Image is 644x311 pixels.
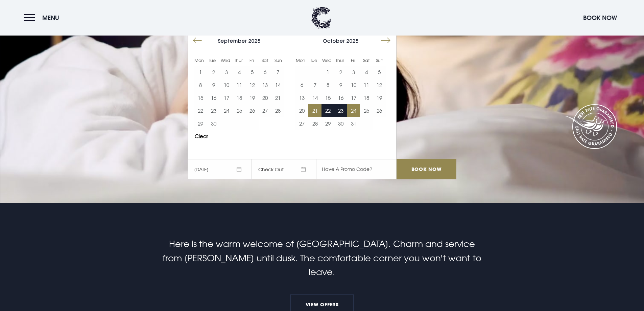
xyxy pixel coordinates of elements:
[347,66,360,79] button: 3
[321,104,334,117] button: 22
[220,91,233,104] button: 17
[233,79,246,91] td: Choose Thursday, September 11, 2025 as your end date.
[271,66,284,79] td: Choose Sunday, September 7, 2025 as your end date.
[220,79,233,91] button: 10
[334,66,347,79] button: 2
[207,117,220,130] td: Choose Tuesday, September 30, 2025 as your end date.
[271,66,284,79] button: 7
[347,104,360,117] td: Choose Friday, October 24, 2025 as your end date.
[246,104,259,117] td: Choose Friday, September 26, 2025 as your end date.
[334,79,347,91] td: Choose Thursday, October 9, 2025 as your end date.
[207,104,220,117] td: Choose Tuesday, September 23, 2025 as your end date.
[334,104,347,117] td: Choose Thursday, October 23, 2025 as your end date.
[259,104,271,117] button: 27
[233,79,246,91] button: 11
[246,91,259,104] td: Choose Friday, September 19, 2025 as your end date.
[373,66,386,79] td: Choose Sunday, October 5, 2025 as your end date.
[246,104,259,117] button: 26
[161,237,483,279] p: Here is the warm welcome of [GEOGRAPHIC_DATA]. Charm and service from [PERSON_NAME] until dusk. T...
[295,91,308,104] button: 13
[308,91,321,104] td: Choose Tuesday, October 14, 2025 as your end date.
[334,104,347,117] button: 23
[360,91,373,104] button: 18
[220,79,233,91] td: Choose Wednesday, September 10, 2025 as your end date.
[194,104,207,117] td: Choose Monday, September 22, 2025 as your end date.
[233,66,246,79] td: Choose Thursday, September 4, 2025 as your end date.
[295,104,308,117] td: Choose Monday, October 20, 2025 as your end date.
[373,104,386,117] button: 26
[220,91,233,104] td: Choose Wednesday, September 17, 2025 as your end date.
[360,66,373,79] button: 4
[233,91,246,104] td: Choose Thursday, September 18, 2025 as your end date.
[207,66,220,79] button: 2
[295,79,308,91] td: Choose Monday, October 6, 2025 as your end date.
[246,91,259,104] button: 19
[259,104,271,117] td: Choose Saturday, September 27, 2025 as your end date.
[334,91,347,104] td: Choose Thursday, October 16, 2025 as your end date.
[347,79,360,91] button: 10
[373,91,386,104] td: Choose Sunday, October 19, 2025 as your end date.
[194,117,207,130] button: 29
[347,38,359,44] span: 2025
[373,66,386,79] button: 5
[580,10,620,25] button: Book Now
[360,79,373,91] button: 11
[321,91,334,104] td: Choose Wednesday, October 15, 2025 as your end date.
[347,117,360,130] td: Choose Friday, October 31, 2025 as your end date.
[207,79,220,91] button: 9
[24,10,63,25] button: Menu
[252,159,316,179] span: Check Out
[233,104,246,117] td: Choose Thursday, September 25, 2025 as your end date.
[271,104,284,117] button: 28
[259,66,271,79] td: Choose Saturday, September 6, 2025 as your end date.
[207,117,220,130] button: 30
[347,104,360,117] button: 24
[308,104,321,117] td: Selected. Tuesday, October 21, 2025
[360,104,373,117] td: Choose Saturday, October 25, 2025 as your end date.
[42,14,59,22] span: Menu
[194,104,207,117] button: 22
[194,66,207,79] button: 1
[194,66,207,79] td: Choose Monday, September 1, 2025 as your end date.
[308,79,321,91] td: Choose Tuesday, October 7, 2025 as your end date.
[347,117,360,130] button: 31
[259,66,271,79] button: 6
[188,159,252,179] span: [DATE]
[207,66,220,79] td: Choose Tuesday, September 2, 2025 as your end date.
[308,91,321,104] button: 14
[195,134,208,139] button: Clear
[271,91,284,104] button: 21
[220,104,233,117] td: Choose Wednesday, September 24, 2025 as your end date.
[347,79,360,91] td: Choose Friday, October 10, 2025 as your end date.
[207,104,220,117] button: 23
[259,91,271,104] button: 20
[397,159,456,179] input: Book Now
[295,117,308,130] button: 27
[246,66,259,79] button: 5
[360,104,373,117] button: 25
[321,79,334,91] td: Choose Wednesday, October 8, 2025 as your end date.
[233,66,246,79] button: 4
[379,34,392,47] button: Move forward to switch to the next month.
[334,66,347,79] td: Choose Thursday, October 2, 2025 as your end date.
[194,79,207,91] button: 8
[194,117,207,130] td: Choose Monday, September 29, 2025 as your end date.
[334,91,347,104] button: 16
[271,79,284,91] td: Choose Sunday, September 14, 2025 as your end date.
[321,66,334,79] button: 1
[321,117,334,130] td: Choose Wednesday, October 29, 2025 as your end date.
[194,91,207,104] td: Choose Monday, September 15, 2025 as your end date.
[308,117,321,130] button: 28
[191,34,204,47] button: Move backward to switch to the previous month.
[259,79,271,91] td: Choose Saturday, September 13, 2025 as your end date.
[360,79,373,91] td: Choose Saturday, October 11, 2025 as your end date.
[207,79,220,91] td: Choose Tuesday, September 9, 2025 as your end date.
[220,104,233,117] button: 24
[334,79,347,91] button: 9
[220,66,233,79] td: Choose Wednesday, September 3, 2025 as your end date.
[321,117,334,130] button: 29
[373,79,386,91] td: Choose Sunday, October 12, 2025 as your end date.
[308,104,321,117] button: 21
[360,91,373,104] td: Choose Saturday, October 18, 2025 as your end date.
[295,91,308,104] td: Choose Monday, October 13, 2025 as your end date.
